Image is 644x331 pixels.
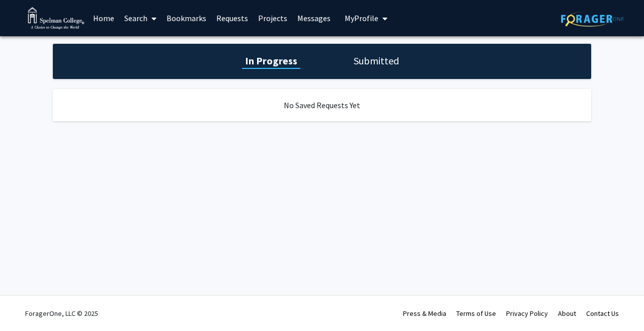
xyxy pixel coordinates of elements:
[506,309,548,318] a: Privacy Policy
[242,54,300,68] h1: In Progress
[8,286,43,323] iframe: Chat
[558,309,576,318] a: About
[292,1,336,36] a: Messages
[345,13,378,23] span: My Profile
[25,296,98,331] div: ForagerOne, LLC © 2025
[253,1,292,36] a: Projects
[561,11,624,27] img: ForagerOne Logo
[88,1,119,36] a: Home
[53,89,591,121] div: No Saved Requests Yet
[119,1,162,36] a: Search
[456,309,496,318] a: Terms of Use
[403,309,446,318] a: Press & Media
[211,1,253,36] a: Requests
[586,309,619,318] a: Contact Us
[162,1,211,36] a: Bookmarks
[351,54,402,68] h1: Submitted
[28,7,85,30] img: Spelman College Logo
